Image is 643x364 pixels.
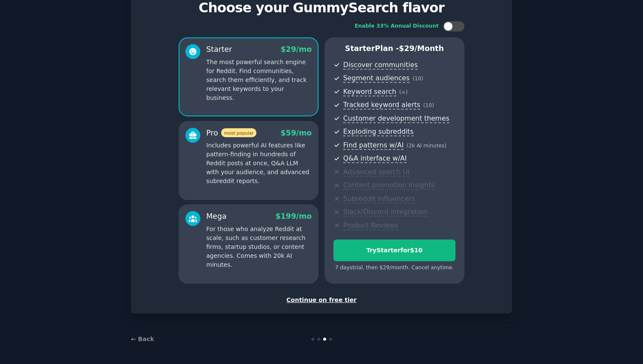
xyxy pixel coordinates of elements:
[131,336,154,342] a: ← Back
[276,212,312,220] span: $ 199 /mo
[399,89,408,95] span: ( ∞ )
[423,102,434,108] span: ( 10 )
[343,181,435,190] span: Content promotion insights
[407,143,447,149] span: ( 2k AI minutes )
[281,45,312,54] span: $ 29 /mo
[206,128,256,138] div: Pro
[343,87,396,96] span: Keyword search
[343,114,450,123] span: Customer development themes
[206,141,312,186] p: Includes powerful AI features like pattern-finding in hundreds of Reddit posts at once, Q&A LLM w...
[343,195,415,203] span: Subreddit influencers
[343,141,404,150] span: Find patterns w/AI
[333,43,455,54] p: Starter Plan -
[413,76,423,82] span: ( 10 )
[206,211,227,222] div: Mega
[281,129,312,137] span: $ 59 /mo
[333,264,455,272] div: 7 days trial, then $ 29 /month . Cancel anytime.
[355,23,439,30] div: Enable 33% Annual Discount
[140,0,503,15] p: Choose your GummySearch flavor
[399,44,444,53] span: $ 29 /month
[343,168,410,177] span: Advanced search UI
[140,296,503,305] div: Continue on free tier
[343,208,427,217] span: Slack/Discord integration
[343,101,420,110] span: Tracked keyword alerts
[343,61,418,70] span: Discover communities
[333,240,455,261] button: TryStarterfor$10
[343,127,413,136] span: Exploding subreddits
[334,246,455,255] div: Try Starter for $10
[343,154,407,163] span: Q&A interface w/AI
[206,44,232,55] div: Starter
[206,58,312,102] p: The most powerful search engine for Reddit. Find communities, search them efficiently, and track ...
[343,74,410,83] span: Segment audiences
[221,128,257,137] span: most popular
[206,225,312,269] p: For those who analyze Reddit at scale, such as customer research firms, startup studios, or conte...
[343,221,398,230] span: Product Reviews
